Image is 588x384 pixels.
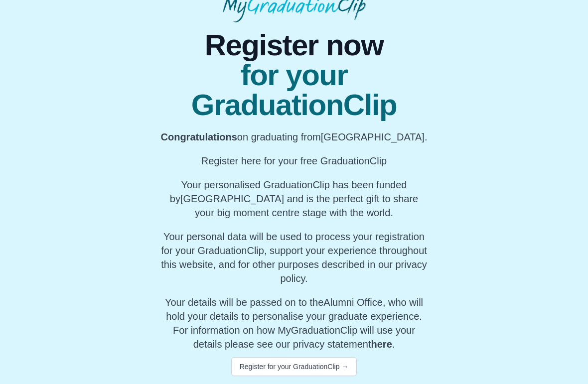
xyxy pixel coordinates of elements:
[323,297,383,308] span: Alumni Office
[165,297,423,322] span: Your details will be passed on to the , who will hold your details to personalise your graduate e...
[159,230,429,285] p: Your personal data will be used to process your registration for your GraduationClip, support you...
[231,357,357,376] button: Register for your GraduationClip →
[159,60,429,120] span: for your GraduationClip
[159,130,429,144] p: on graduating from [GEOGRAPHIC_DATA].
[165,297,423,350] span: For information on how MyGraduationClip will use your details please see our privacy statement .
[161,131,237,142] b: Congratulations
[371,339,392,350] a: here
[159,30,429,60] span: Register now
[159,154,429,168] p: Register here for your free GraduationClip
[159,178,429,220] p: Your personalised GraduationClip has been funded by [GEOGRAPHIC_DATA] and is the perfect gift to ...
